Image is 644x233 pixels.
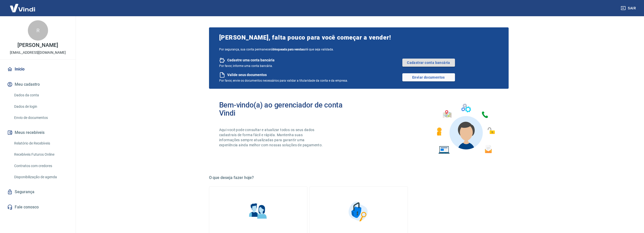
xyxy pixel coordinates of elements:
button: Sair [620,4,638,13]
a: Contratos com credores [12,161,70,171]
a: Disponibilização de agenda [12,172,70,182]
span: Por favor, informe uma conta bancária. [219,64,273,68]
a: Cadastrar conta bancária [402,59,455,67]
a: Relatório de Recebíveis [12,138,70,149]
span: [PERSON_NAME], falta pouco para você começar a vender! [219,33,498,42]
a: Enviar documentos [402,73,455,81]
a: Dados da conta [12,90,70,100]
img: Segurança [346,199,371,224]
img: Imagem de um avatar masculino com diversos icones exemplificando as funcionalidades do gerenciado... [432,101,498,157]
p: [PERSON_NAME] [17,43,58,48]
p: [EMAIL_ADDRESS][DOMAIN_NAME] [10,50,66,55]
a: Fale conosco [6,202,70,213]
b: bloqueada para vendas [273,48,304,51]
img: Vindi [6,0,39,16]
span: Cadastre uma conta bancária [227,58,275,63]
a: Segurança [6,186,70,198]
span: Por segurança, sua conta permanecerá até que seja validada. [219,48,498,51]
div: R [28,20,48,41]
h5: O que deseja fazer hoje? [209,175,509,180]
a: Dados de login [12,101,70,112]
a: Início [6,64,70,75]
button: Meu cadastro [6,79,70,90]
a: Recebíveis Futuros Online [12,149,70,160]
h2: Bem-vindo(a) ao gerenciador de conta Vindi [219,101,359,117]
a: Envio de documentos [12,113,70,123]
p: Aqui você pode consultar e atualizar todos os seus dados cadastrais de forma fácil e rápida. Mant... [219,127,324,148]
span: Por favor, envie os documentos necessários para validar a titularidade da conta e da empresa. [219,79,348,82]
span: Valide seus documentos [227,73,267,77]
img: Informações pessoais [245,199,271,224]
button: Meus recebíveis [6,127,70,138]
